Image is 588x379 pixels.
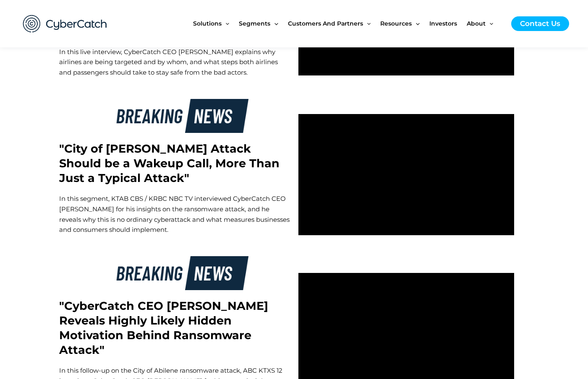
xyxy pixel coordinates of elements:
h2: "City of [PERSON_NAME] Attack Should be a Wakeup Call, More Than Just a Typical Attack" [59,141,290,185]
a: Contact Us [511,16,569,31]
span: Menu Toggle [412,6,419,41]
iframe: vimeo Video Player [298,114,514,235]
span: Resources [380,6,412,41]
h2: "CyberCatch CEO [PERSON_NAME] Reveals Highly Likely Hidden Motivation Behind Ransomware Attack" [59,299,290,357]
span: Investors [429,6,457,41]
span: Menu Toggle [486,6,493,41]
img: CyberCatch [15,6,115,41]
nav: Site Navigation: New Main Menu [193,6,503,41]
span: Menu Toggle [270,6,278,41]
span: Menu Toggle [222,6,229,41]
span: Segments [239,6,270,41]
span: Menu Toggle [363,6,371,41]
span: Customers and Partners [288,6,363,41]
span: Solutions [193,6,222,41]
a: Investors [429,6,467,41]
p: In this segment, KTAB CBS / KRBC NBC TV interviewed CyberCatch CEO [PERSON_NAME] for his insights... [59,194,290,235]
span: About [467,6,486,41]
p: In this live interview, CyberCatch CEO [PERSON_NAME] explains why airlines are being targeted and... [59,47,290,78]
